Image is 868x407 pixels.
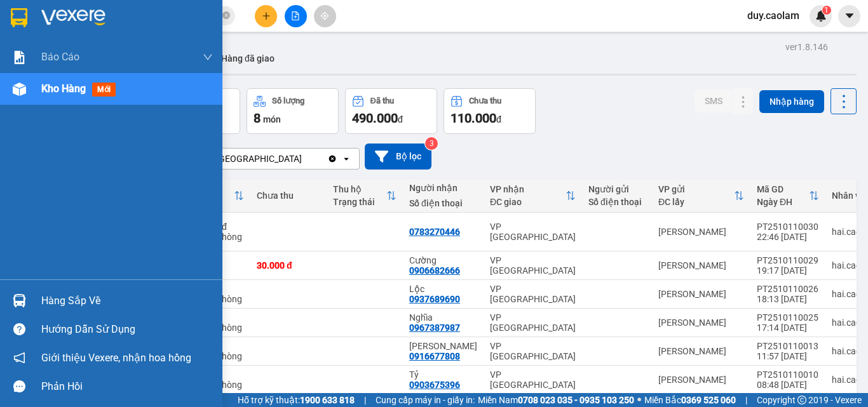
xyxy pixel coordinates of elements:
div: [PERSON_NAME] [658,346,744,356]
div: 0916677808 [409,351,460,361]
div: 11:57 [DATE] [757,351,819,361]
div: PT2510110013 [757,341,819,351]
span: ⚪️ [637,397,641,403]
b: BIÊN NHẬN GỬI HÀNG HÓA [82,18,122,122]
div: PT2510110010 [757,370,819,380]
li: (c) 2017 [107,60,175,76]
div: chị Châu [409,341,477,351]
span: đ [496,114,501,124]
img: icon-new-feature [815,10,827,22]
div: VP [GEOGRAPHIC_DATA] [490,341,576,361]
div: ĐC lấy [658,197,734,207]
div: 0783270446 [409,227,460,237]
span: 8 [254,110,261,126]
span: question-circle [13,323,25,335]
th: Toggle SortBy [750,179,825,213]
div: [PERSON_NAME] [658,375,744,385]
div: Chưa thu [469,97,501,105]
span: plus [262,11,271,20]
span: down [203,52,213,62]
div: Trạng thái [333,197,386,207]
div: VP [GEOGRAPHIC_DATA] [490,312,576,333]
span: 490.000 [352,110,398,126]
div: Mã GD [757,184,809,194]
div: Cường [409,255,477,265]
span: | [364,393,366,407]
div: VP gửi [658,184,734,194]
span: close-circle [222,11,230,19]
span: Kho hàng [41,83,86,95]
button: Số lượng8món [247,88,339,134]
div: Ngày ĐH [757,197,809,207]
span: 110.000 [451,110,496,126]
div: PT2510110025 [757,312,819,323]
span: đ [398,114,403,124]
div: 30.000 đ [257,260,320,270]
button: Đã thu490.000đ [345,88,437,134]
div: Lộc [409,284,477,294]
div: 18:13 [DATE] [757,294,819,304]
strong: 1900 633 818 [300,395,355,405]
div: 17:14 [DATE] [757,323,819,333]
span: notification [13,352,25,364]
span: món [263,114,281,124]
div: 0906682666 [409,265,460,276]
div: [PERSON_NAME] [658,227,744,237]
div: [PERSON_NAME] [658,317,744,328]
th: Toggle SortBy [652,179,750,213]
button: SMS [695,90,733,112]
div: [PERSON_NAME] [658,260,744,270]
strong: 0708 023 035 - 0935 103 250 [518,395,634,405]
div: 0967387987 [409,323,460,333]
div: VP [GEOGRAPHIC_DATA] [203,152,302,165]
div: 22:46 [DATE] [757,232,819,242]
div: VP [GEOGRAPHIC_DATA] [490,284,576,304]
div: Số điện thoại [409,198,477,208]
button: plus [255,5,277,27]
img: logo-vxr [11,8,27,27]
div: Thu hộ [333,184,386,194]
span: Cung cấp máy in - giấy in: [376,393,475,407]
button: aim [314,5,336,27]
button: caret-down [838,5,860,27]
div: 0937689690 [409,294,460,304]
span: 1 [824,6,829,15]
span: file-add [291,11,300,20]
svg: Clear value [327,154,337,164]
img: solution-icon [13,51,26,64]
div: ĐC giao [490,197,566,207]
div: 19:17 [DATE] [757,265,819,276]
span: Báo cáo [41,49,79,65]
button: Nhập hàng [759,90,824,113]
div: PT2510110030 [757,222,819,232]
button: Bộ lọc [365,143,431,170]
span: copyright [797,396,806,404]
strong: 0369 525 060 [681,395,736,405]
div: Người gửi [588,184,646,194]
div: Số lượng [272,97,304,105]
div: 0903675396 [409,380,460,390]
img: warehouse-icon [13,294,26,307]
div: Tỷ [409,370,477,380]
span: Miền Bắc [644,393,736,407]
th: Toggle SortBy [484,179,582,213]
span: message [13,380,25,392]
div: Hàng sắp về [41,291,213,310]
div: Hướng dẫn sử dụng [41,320,213,339]
button: Hàng đã giao [211,43,285,74]
div: [PERSON_NAME] [658,289,744,299]
button: file-add [285,5,307,27]
div: PT2510110029 [757,255,819,265]
div: VP [GEOGRAPHIC_DATA] [490,222,576,242]
span: caret-down [844,10,855,22]
b: [DOMAIN_NAME] [107,48,175,58]
button: Chưa thu110.000đ [444,88,536,134]
span: Hỗ trợ kỹ thuật: [238,393,355,407]
div: VP [GEOGRAPHIC_DATA] [490,255,576,276]
sup: 3 [425,137,438,150]
div: Đã thu [370,97,394,105]
span: Giới thiệu Vexere, nhận hoa hồng [41,350,191,366]
div: VP [GEOGRAPHIC_DATA] [490,370,576,390]
span: mới [92,83,116,97]
img: warehouse-icon [13,83,26,96]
